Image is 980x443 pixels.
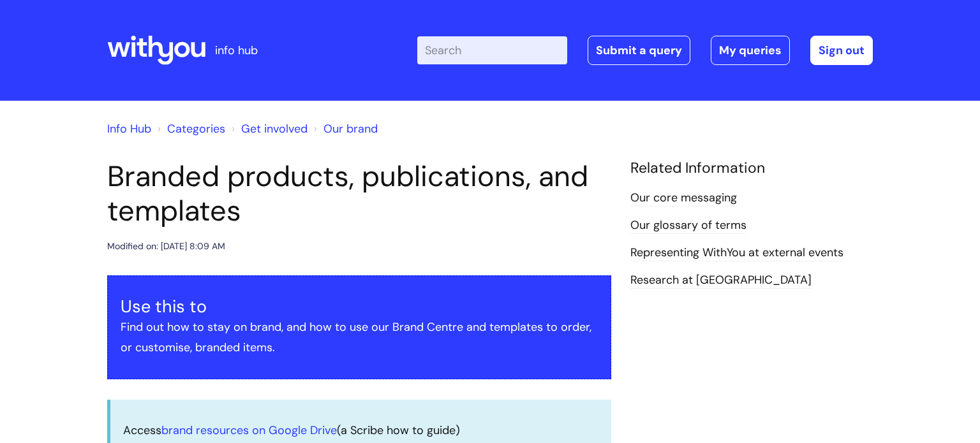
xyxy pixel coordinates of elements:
h1: Branded products, publications, and templates [107,159,611,228]
li: Solution home [154,119,225,139]
a: Our core messaging [630,190,737,207]
a: brand resources on Google Drive [161,423,337,438]
h3: Use this to [121,296,598,317]
p: info hub [215,40,258,61]
a: Categories [167,121,225,136]
a: My queries [711,36,790,65]
div: Modified on: [DATE] 8:09 AM [107,238,225,254]
li: Our brand [311,119,378,139]
a: Info Hub [107,121,151,136]
h4: Related Information [630,159,873,177]
div: | - [417,36,873,65]
a: Submit a query [588,36,690,65]
p: Find out how to stay on brand, and how to use our Brand Centre and templates to order, or customi... [121,317,598,358]
a: Our glossary of terms [630,217,746,234]
a: Research at [GEOGRAPHIC_DATA] [630,272,812,289]
a: Sign out [810,36,873,65]
input: Search [417,36,567,64]
a: Our brand [323,121,378,136]
p: Access (a Scribe how to guide) [123,420,598,440]
a: Representing WithYou at external events [630,245,843,261]
li: Get involved [228,119,308,139]
a: Get involved [241,121,308,136]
